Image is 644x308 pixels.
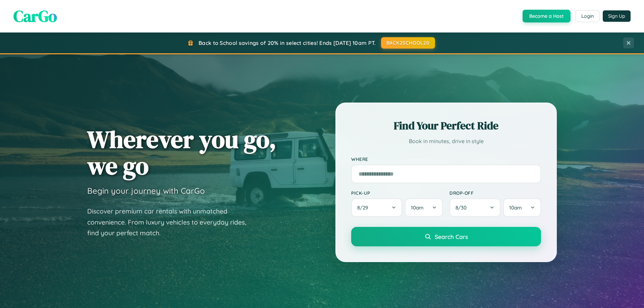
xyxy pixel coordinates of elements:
label: Pick-up [351,190,443,196]
button: 10am [405,198,443,217]
span: Back to School savings of 20% in select cities! Ends [DATE] 10am PT. [199,40,376,46]
button: Sign Up [603,10,631,22]
button: Search Cars [351,227,541,246]
label: Where [351,156,541,162]
span: 8 / 29 [357,204,371,211]
button: Login [576,10,599,22]
span: CarGo [13,5,57,27]
h3: Begin your journey with CarGo [87,186,205,196]
button: 8/29 [351,198,402,217]
span: 10am [411,204,424,211]
span: 10am [509,204,522,211]
span: Search Cars [435,233,468,240]
p: Discover premium car rentals with unmatched convenience. From luxury vehicles to everyday rides, ... [87,206,255,239]
button: Become a Host [523,10,571,22]
span: 8 / 30 [455,204,470,211]
h1: Wherever you go, we go [87,126,276,179]
button: 10am [503,198,541,217]
button: 8/30 [449,198,500,217]
label: Drop-off [449,190,541,196]
h2: Find Your Perfect Ride [351,118,541,133]
p: Book in minutes, drive in style [351,136,541,146]
button: BACK2SCHOOL20 [381,37,435,49]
